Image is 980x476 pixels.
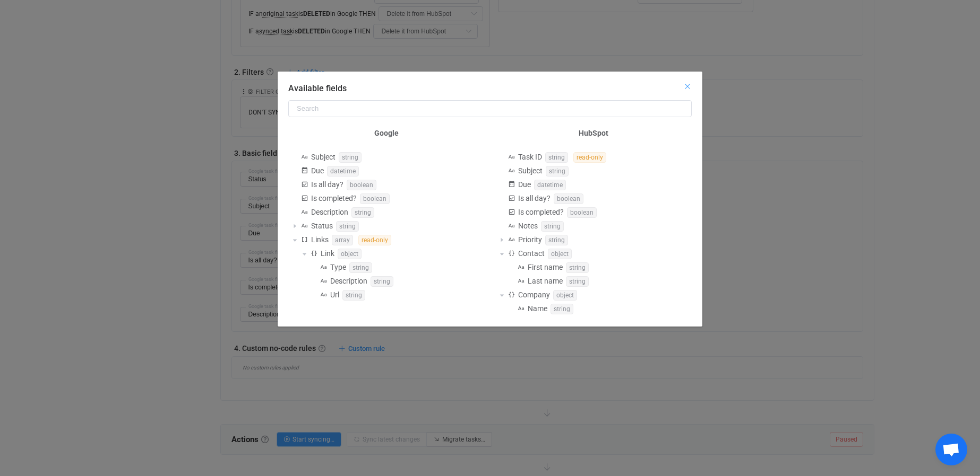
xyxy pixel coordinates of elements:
[339,152,362,163] span: string
[347,180,376,190] span: boolean
[327,166,359,177] span: datetime
[288,83,347,93] span: Available fields
[336,221,359,232] span: string
[567,207,597,218] span: boolean
[351,207,374,218] span: string
[358,235,391,245] span: read-only
[311,166,324,175] span: Due
[330,277,367,285] span: Description
[518,235,542,244] span: Priority
[566,262,589,273] span: string
[311,180,343,189] span: Is all day?
[349,262,372,273] span: string
[518,222,538,230] span: Notes
[528,304,547,313] span: Name
[311,235,329,244] span: Links
[342,290,365,301] span: string
[545,235,568,245] span: string
[528,263,563,271] span: First name
[518,153,542,161] span: Task ID
[548,249,572,259] span: object
[935,434,967,465] div: Open chat
[495,127,692,140] h4: HubSpot
[288,127,485,140] h4: Google
[566,276,589,287] span: string
[554,193,583,204] span: boolean
[311,153,336,161] span: Subject
[330,290,339,299] span: Url
[573,152,606,163] span: read-only
[546,166,569,177] span: string
[321,249,334,258] span: Link
[518,290,550,299] span: Company
[528,277,563,285] span: Last name
[338,249,362,259] span: object
[518,166,543,175] span: Subject
[518,194,551,202] span: Is all day?
[518,249,545,258] span: Contact
[545,152,568,163] span: string
[278,72,702,327] div: Available fields
[683,82,692,92] button: Close
[371,276,393,287] span: string
[330,263,346,271] span: Type
[551,304,573,314] span: string
[518,180,531,189] span: Due
[553,290,577,301] span: object
[311,208,348,216] span: Description
[541,221,564,232] span: string
[332,235,353,245] span: array
[534,180,566,190] span: datetime
[518,208,564,216] span: Is completed?
[311,194,357,202] span: Is completed?
[311,222,333,230] span: Status
[360,193,390,204] span: boolean
[288,100,692,117] input: Search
